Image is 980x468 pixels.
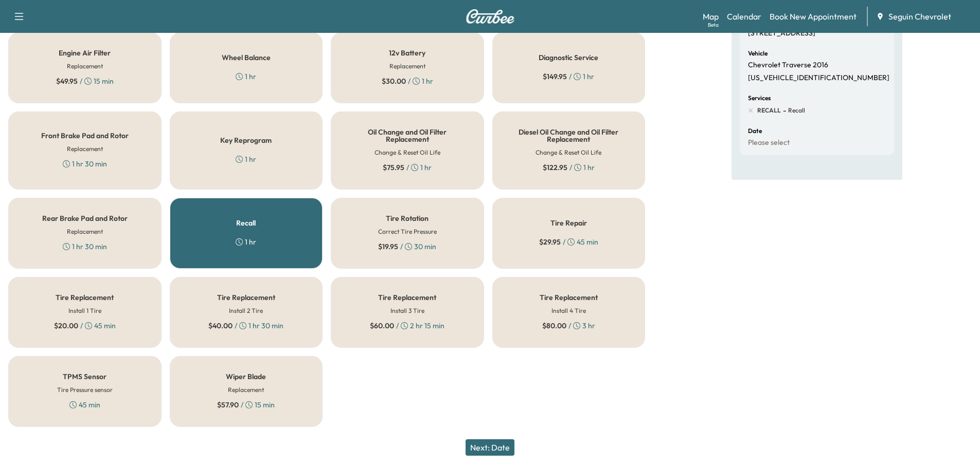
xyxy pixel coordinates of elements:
[389,62,425,71] h6: Replacement
[67,227,103,236] h6: Replacement
[748,128,762,134] h6: Date
[539,237,598,247] div: / 45 min
[63,373,106,380] h5: TPMS Sensor
[748,29,815,38] p: [STREET_ADDRESS]
[236,219,256,227] h5: Recall
[41,132,129,139] h5: Front Brake Pad and Rotor
[786,106,805,115] span: Recall
[389,49,425,57] h5: 12v Battery
[543,162,595,173] div: / 1 hr
[208,321,283,331] div: / 1 hr 30 min
[542,321,595,331] div: / 3 hr
[217,294,275,301] h5: Tire Replacement
[539,54,598,61] h5: Diagnostic Service
[378,227,437,236] h6: Correct Tire Pressure
[56,294,114,301] h5: Tire Replacement
[542,321,566,331] span: $ 80.00
[59,49,111,57] h5: Engine Air Filter
[370,321,444,331] div: / 2 hr 15 min
[748,95,771,101] h6: Services
[378,241,398,252] span: $ 19.95
[69,400,100,410] div: 45 min
[68,306,101,315] h6: Install 1 Tire
[748,61,828,70] p: Chevrolet Traverse 2016
[226,373,266,380] h5: Wiper Blade
[217,400,275,410] div: / 15 min
[748,138,790,147] p: Please select
[236,154,256,164] div: 1 hr
[727,10,761,23] a: Calendar
[54,321,78,331] span: $ 20.00
[208,321,233,331] span: $ 40.00
[236,237,256,247] div: 1 hr
[383,162,404,173] span: $ 75.95
[228,385,264,395] h6: Replacement
[56,76,114,86] div: / 15 min
[42,215,128,222] h5: Rear Brake Pad and Rotor
[375,148,440,157] h6: Change & Reset Oil Life
[703,10,719,23] a: MapBeta
[382,76,433,86] div: / 1 hr
[386,215,429,222] h5: Tire Rotation
[236,71,256,82] div: 1 hr
[551,306,586,315] h6: Install 4 Tire
[708,21,719,29] div: Beta
[540,294,598,301] h5: Tire Replacement
[770,10,857,23] a: Book New Appointment
[748,73,889,83] p: [US_VEHICLE_IDENTIFICATION_NUMBER]
[378,241,436,252] div: / 30 min
[757,106,781,115] span: RECALL
[382,76,406,86] span: $ 30.00
[63,159,107,169] div: 1 hr 30 min
[378,294,436,301] h5: Tire Replacement
[217,400,239,410] span: $ 57.90
[220,137,272,144] h5: Key Reprogram
[466,439,514,456] button: Next: Date
[229,306,263,315] h6: Install 2 Tire
[390,306,424,315] h6: Install 3 Tire
[781,105,786,116] span: -
[63,241,107,252] div: 1 hr 30 min
[536,148,601,157] h6: Change & Reset Oil Life
[543,71,594,82] div: / 1 hr
[543,71,567,82] span: $ 149.95
[543,162,567,173] span: $ 122.95
[348,128,467,143] h5: Oil Change and Oil Filter Replacement
[67,62,103,71] h6: Replacement
[57,385,113,395] h6: Tire Pressure sensor
[67,144,103,154] h6: Replacement
[54,321,116,331] div: / 45 min
[550,219,587,227] h5: Tire Repair
[466,9,515,24] img: Curbee Logo
[56,76,78,86] span: $ 49.95
[888,10,951,23] span: Seguin Chevrolet
[748,50,768,57] h6: Vehicle
[539,237,561,247] span: $ 29.95
[509,128,629,143] h5: Diesel Oil Change and Oil Filter Replacement
[222,54,271,61] h5: Wheel Balance
[383,162,432,173] div: / 1 hr
[370,321,394,331] span: $ 60.00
